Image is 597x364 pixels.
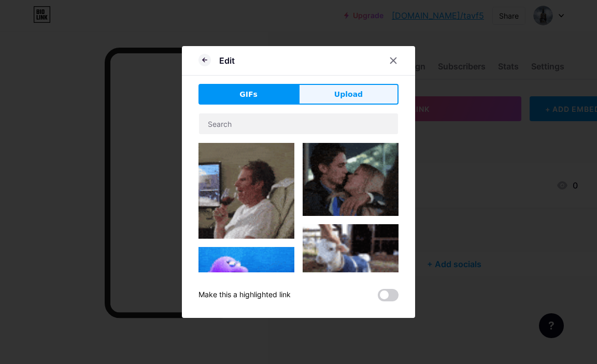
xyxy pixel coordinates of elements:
[334,89,363,100] span: Upload
[298,84,399,105] button: Upload
[198,289,291,301] div: Make this a highlighted link
[199,113,398,134] input: Search
[198,143,294,239] img: Gihpy
[219,54,235,67] div: Edit
[239,89,258,100] span: GIFs
[303,224,399,331] img: Gihpy
[198,84,298,105] button: GIFs
[303,143,399,216] img: Gihpy
[198,247,294,320] img: Gihpy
